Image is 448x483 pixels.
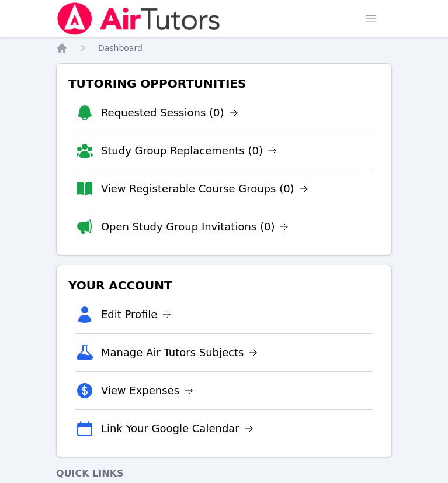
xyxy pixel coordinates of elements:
nav: Breadcrumb [56,42,392,54]
a: Manage Air Tutors Subjects [101,344,258,361]
h4: Quick Links [56,467,392,481]
img: Air Tutors [56,2,221,35]
a: Open Study Group Invitations (0) [101,219,289,235]
a: View Expenses [101,382,193,399]
a: View Registerable Course Groups (0) [101,181,308,197]
a: Requested Sessions (0) [101,105,238,121]
a: Link Your Google Calendar [101,420,253,437]
span: Dashboard [98,43,143,53]
h3: Your Account [66,275,382,296]
a: Study Group Replacements (0) [101,143,277,159]
h3: Tutoring Opportunities [66,73,382,94]
a: Dashboard [98,42,143,54]
a: Edit Profile [101,306,172,323]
